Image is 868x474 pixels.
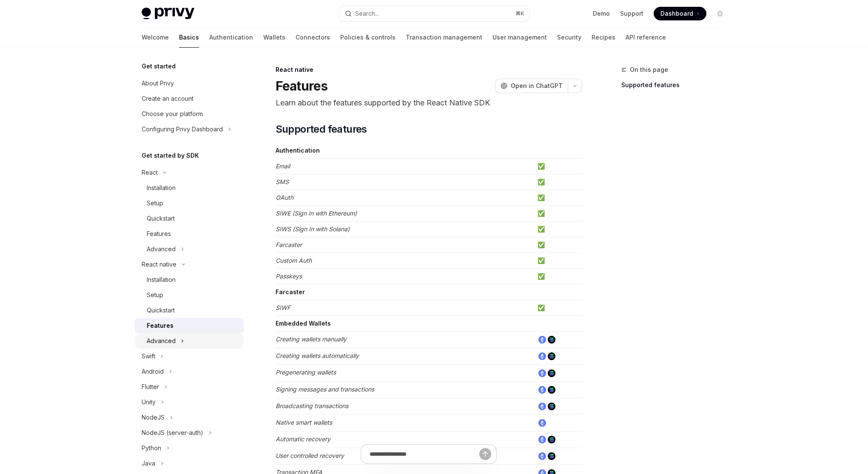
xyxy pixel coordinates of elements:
a: Features [135,318,244,333]
em: Email [276,162,290,170]
p: Learn about the features supported by the React Native SDK [276,97,582,109]
button: Open in ChatGPT [495,79,568,93]
img: ethereum.png [538,419,546,427]
h5: Get started [142,61,176,71]
a: Quickstart [135,211,244,226]
a: Basics [179,27,199,48]
img: solana.png [548,336,555,343]
div: Features [147,321,174,331]
td: ✅ [534,174,582,190]
img: solana.png [548,436,555,443]
td: ✅ [534,190,582,206]
em: Native smart wallets [276,419,332,426]
td: ✅ [534,159,582,174]
div: About Privy [142,78,174,88]
a: Choose your platform [135,106,244,122]
div: Unity [142,397,156,407]
em: SIWS (Sign In with Solana) [276,225,350,233]
span: On this page [630,65,668,75]
img: solana.png [548,403,555,410]
span: Open in ChatGPT [511,82,563,90]
strong: Authentication [276,147,320,154]
a: Security [557,27,581,48]
img: ethereum.png [538,403,546,410]
a: Support [620,9,643,18]
div: Installation [147,275,176,285]
a: Demo [593,9,610,18]
td: ✅ [534,237,582,253]
div: NodeJS [142,412,165,423]
div: Choose your platform [142,109,203,119]
div: Java [142,458,155,468]
strong: Farcaster [276,288,305,295]
div: Search... [355,9,379,19]
span: Supported features [276,122,367,136]
span: Dashboard [660,9,693,18]
a: Policies & controls [340,27,396,48]
button: Send message [479,448,491,460]
a: Authentication [209,27,253,48]
img: ethereum.png [538,369,546,377]
h1: Features [276,78,328,94]
div: Setup [147,290,163,300]
a: Welcome [142,27,169,48]
a: About Privy [135,76,244,91]
em: Broadcasting transactions [276,402,348,409]
a: Supported features [621,78,734,92]
div: Setup [147,198,163,208]
em: SIWF [276,304,290,311]
img: solana.png [548,352,555,360]
div: Advanced [147,336,176,346]
a: Quickstart [135,303,244,318]
strong: Embedded Wallets [276,320,331,327]
div: Installation [147,183,176,193]
a: Create an account [135,91,244,106]
em: SIWE (Sign In with Ethereum) [276,210,357,217]
div: Configuring Privy Dashboard [142,124,223,134]
div: Quickstart [147,305,175,315]
div: Features [147,229,171,239]
em: Creating wallets automatically [276,352,359,359]
a: User management [492,27,547,48]
a: Features [135,226,244,241]
button: Toggle dark mode [713,7,727,20]
div: Flutter [142,382,159,392]
a: Setup [135,287,244,303]
td: ✅ [534,253,582,269]
td: ✅ [534,300,582,316]
img: ethereum.png [538,386,546,394]
a: Setup [135,196,244,211]
div: NodeJS (server-auth) [142,428,203,438]
div: Create an account [142,94,194,104]
em: Automatic recovery [276,435,330,443]
a: API reference [626,27,666,48]
a: Recipes [592,27,615,48]
em: SMS [276,178,289,185]
img: light logo [142,8,194,20]
a: Connectors [296,27,330,48]
div: React native [142,259,176,270]
em: Signing messages and transactions [276,386,374,393]
a: Wallets [263,27,285,48]
a: Transaction management [406,27,482,48]
span: ⌘ K [515,10,524,17]
img: ethereum.png [538,352,546,360]
div: Android [142,366,164,377]
a: Installation [135,272,244,287]
a: Dashboard [654,7,706,20]
img: ethereum.png [538,436,546,443]
em: Creating wallets manually [276,335,347,343]
em: Farcaster [276,241,302,248]
img: ethereum.png [538,336,546,343]
div: Python [142,443,161,453]
em: OAuth [276,194,293,201]
img: solana.png [548,386,555,394]
div: Swift [142,351,155,361]
h5: Get started by SDK [142,150,199,161]
em: Passkeys [276,272,302,280]
td: ✅ [534,221,582,237]
div: Quickstart [147,213,175,224]
a: Installation [135,180,244,196]
div: React [142,167,158,178]
em: Pregenerating wallets [276,369,336,376]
